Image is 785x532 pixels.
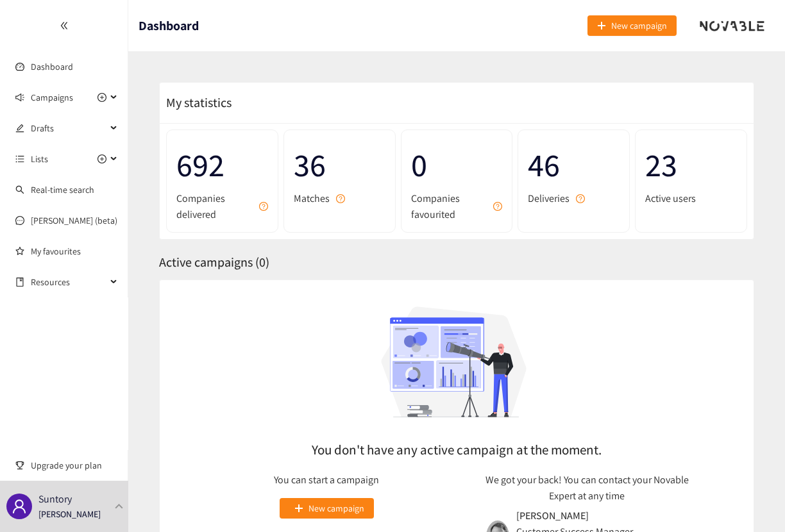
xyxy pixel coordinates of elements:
span: question-circle [493,202,502,211]
span: sound [15,93,24,102]
span: plus [597,21,606,31]
iframe: Chat Widget [570,394,785,532]
span: Drafts [31,115,106,141]
span: 23 [645,140,737,190]
span: unordered-list [15,154,24,163]
p: You can start a campaign [212,472,441,488]
span: New campaign [308,501,364,515]
span: Matches [294,190,330,206]
span: 46 [528,140,620,190]
button: plusNew campaign [280,498,374,519]
button: plusNew campaign [587,15,677,36]
span: plus-circle [97,154,106,163]
span: Deliveries [528,190,570,206]
p: [PERSON_NAME] [38,507,101,521]
span: Lists [31,146,48,172]
span: double-left [60,21,69,30]
span: Resources [31,269,106,295]
p: [PERSON_NAME] [516,508,589,524]
a: Real-time search [31,184,94,195]
span: Active campaigns ( 0 ) [159,254,269,270]
h2: You don't have any active campaign at the moment. [312,439,602,460]
span: Companies favourited [411,190,487,222]
span: question-circle [259,202,268,211]
span: Campaigns [31,85,73,110]
span: Upgrade your plan [31,453,118,478]
span: 36 [294,140,385,190]
p: Suntory [38,491,72,507]
span: 692 [176,140,268,190]
span: 0 [411,140,503,190]
span: My statistics [160,94,232,111]
span: question-circle [336,194,345,203]
span: trophy [15,461,24,470]
span: plus-circle [97,93,106,102]
span: Companies delivered [176,190,253,222]
span: edit [15,124,24,133]
span: question-circle [576,194,585,203]
p: We got your back! You can contact your Novable Expert at any time [473,472,701,504]
span: Active users [645,190,696,206]
span: book [15,278,24,287]
a: [PERSON_NAME] (beta) [31,215,117,226]
span: user [12,499,27,514]
a: Dashboard [31,61,73,72]
span: plus [294,504,303,514]
a: My favourites [31,238,118,264]
span: New campaign [611,19,667,33]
